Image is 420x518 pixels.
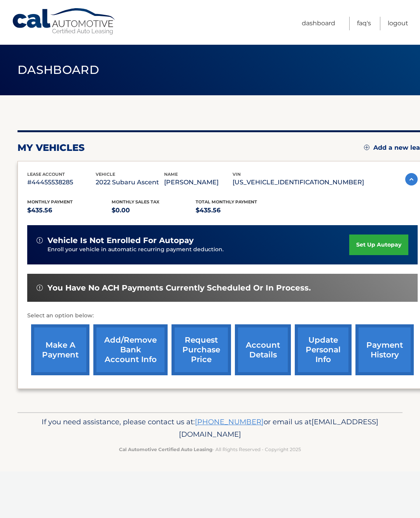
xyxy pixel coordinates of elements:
[119,446,212,452] strong: Cal Automotive Certified Auto Leasing
[96,177,164,188] p: 2022 Subaru Ascent
[164,171,178,177] span: name
[302,17,335,30] a: Dashboard
[17,142,85,154] h2: my vehicles
[47,245,349,254] p: Enroll your vehicle in automatic recurring payment deduction.
[27,311,418,320] p: Select an option below:
[235,324,291,375] a: account details
[96,171,115,177] span: vehicle
[357,17,371,30] a: FAQ's
[37,237,43,243] img: alert-white.svg
[349,234,408,255] a: set up autopay
[164,177,233,188] p: [PERSON_NAME]
[364,145,369,150] img: add.svg
[31,324,89,375] a: make a payment
[112,205,196,216] p: $0.00
[27,199,73,205] span: Monthly Payment
[29,445,391,453] p: - All Rights Reserved - Copyright 2025
[295,324,352,375] a: update personal info
[112,199,159,205] span: Monthly sales Tax
[27,171,65,177] span: lease account
[196,199,257,205] span: Total Monthly Payment
[388,17,408,30] a: Logout
[47,236,194,245] span: vehicle is not enrolled for autopay
[17,63,99,77] span: Dashboard
[27,205,112,216] p: $435.56
[171,324,231,375] a: request purchase price
[195,417,264,426] a: [PHONE_NUMBER]
[233,177,364,188] p: [US_VEHICLE_IDENTIFICATION_NUMBER]
[93,324,168,375] a: Add/Remove bank account info
[37,285,43,291] img: alert-white.svg
[12,8,117,35] a: Cal Automotive
[179,417,378,439] span: [EMAIL_ADDRESS][DOMAIN_NAME]
[405,173,418,185] img: accordion-active.svg
[233,171,241,177] span: vin
[355,324,414,375] a: payment history
[47,283,311,293] span: You have no ACH payments currently scheduled or in process.
[27,177,96,188] p: #44455538285
[29,416,391,441] p: If you need assistance, please contact us at: or email us at
[196,205,280,216] p: $435.56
